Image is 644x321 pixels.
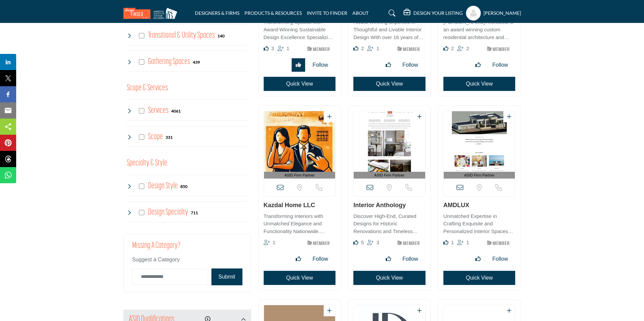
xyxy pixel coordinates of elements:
h5: [PERSON_NAME] [484,10,521,17]
button: Unlike company [292,58,305,72]
b: 850 [180,184,187,189]
button: Follow [488,58,512,72]
i: Likes [443,46,448,51]
h5: DESIGN YOUR LISTING [413,10,463,16]
button: Like listing [292,252,305,266]
button: Submit [211,268,242,285]
input: Category Name [132,269,208,285]
a: Kazdal Home LLC [264,202,315,208]
img: ASID Members Badge Icon [483,44,514,53]
button: Follow [399,252,422,266]
button: Quick View [353,77,426,91]
a: [PERSON_NAME] Architects is an award winning custom residential architecture and design firm in [... [443,17,516,41]
img: AMDLUX [444,111,515,172]
input: Select Design Style checkbox [139,184,144,189]
button: Quick View [264,271,336,285]
div: 140 Results For Transitional & Utility Spaces [217,33,225,39]
div: Followers [367,44,379,53]
span: ASID Firm Partner [355,172,424,178]
p: Transforming Spaces with Award-Winning Sustainable Design Excellence Specializing in creating har... [264,19,336,41]
i: Like [443,240,448,245]
div: Followers [457,44,469,53]
p: Unmatched Expertise in Crafting Exquisite and Personalized Interior Spaces Specializing in creati... [443,213,516,235]
span: 3 [271,45,274,51]
a: Open Listing in new tab [354,111,425,179]
button: Follow [488,252,512,266]
a: AMDLUX [443,202,469,208]
div: 331 Results For Scope [166,134,173,140]
div: 439 Results For Gathering Spaces [193,59,200,65]
h4: Services: Interior and exterior spaces including lighting, layouts, furnishings, accessories, art... [148,105,169,117]
img: ASID Members Badge Icon [303,44,334,53]
input: Select Services checkbox [139,108,144,114]
h3: Kazdal Home LLC [264,202,336,209]
i: Likes [353,240,358,245]
span: 2 [361,45,364,51]
div: DESIGN YOUR LISTING [404,9,463,17]
b: 711 [191,211,198,215]
button: Quick View [264,77,336,91]
span: 1 [272,239,275,245]
a: Add To List [327,114,332,120]
img: Interior Anthology [354,111,425,172]
h4: Design Specialty: Sustainable, accessible, health-promoting, neurodiverse-friendly, age-in-place,... [148,206,188,218]
h3: Scope & Services [127,82,168,95]
button: Specialty & Style [127,157,167,170]
p: Award-Winning Expertise in Thoughtful and Livable Interior Design With over 16 years of design ex... [353,19,426,41]
a: PRODUCTS & RESOURCES [244,10,302,16]
button: Quick View [443,271,516,285]
span: ASID Firm Partner [445,172,514,178]
span: 1 [287,45,289,51]
img: ASID Members Badge Icon [483,238,514,247]
a: Add To List [417,114,422,120]
div: Followers [264,238,275,247]
b: 439 [193,60,200,65]
a: Unmatched Expertise in Crafting Exquisite and Personalized Interior Spaces Specializing in creati... [443,211,516,235]
button: Quick View [443,77,516,91]
p: [PERSON_NAME] Architects is an award winning custom residential architecture and design firm in [... [443,19,516,41]
span: ASID Firm Partner [265,172,334,178]
span: 5 [361,239,364,245]
a: Discover High-End, Curated Designs for Historic Renovations and Timeless Homes This design studio... [353,211,426,235]
div: 850 Results For Design Style [180,183,187,189]
button: Follow [309,58,332,72]
span: Suggest a Category [132,257,180,262]
img: Kazdal Home LLC [264,111,335,172]
img: Site Logo [123,8,181,19]
p: Transforming Interiors with Unmatched Elegance and Functionality Nationwide. Specializing in craf... [264,213,336,235]
a: Award-Winning Expertise in Thoughtful and Livable Interior Design With over 16 years of design ex... [353,17,426,41]
span: 3 [376,239,379,245]
img: ASID Members Badge Icon [393,238,424,247]
h3: Interior Anthology [353,202,426,209]
button: Like listing [471,58,485,72]
h3: AMDLUX [443,202,516,209]
div: Followers [367,238,379,247]
a: Open Listing in new tab [264,111,335,179]
span: 2 [466,45,469,51]
i: Likes [353,46,358,51]
div: 4061 Results For Services [171,108,181,114]
a: ABOUT [352,10,369,16]
span: 1 [376,45,379,51]
h4: Scope: New build or renovation [148,131,163,143]
i: Likes [264,46,269,51]
h2: Missing a Category? [132,241,242,256]
a: Add To List [507,114,511,120]
b: 331 [166,135,173,140]
a: Transforming Spaces with Award-Winning Sustainable Design Excellence Specializing in creating har... [264,17,336,41]
input: Select Design Specialty checkbox [139,210,144,215]
div: Followers [457,238,469,247]
button: Follow [399,58,422,72]
a: Add To List [507,308,511,314]
a: INVITE TO FINDER [307,10,347,16]
button: Like listing [382,58,395,72]
button: Show hide supplier dropdown [466,6,481,21]
button: Like listing [471,252,485,266]
span: 1 [466,239,469,245]
img: ASID Members Badge Icon [393,44,424,53]
a: Interior Anthology [353,202,406,208]
b: 4061 [171,109,181,114]
a: Add To List [417,308,422,314]
button: Follow [309,252,332,266]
